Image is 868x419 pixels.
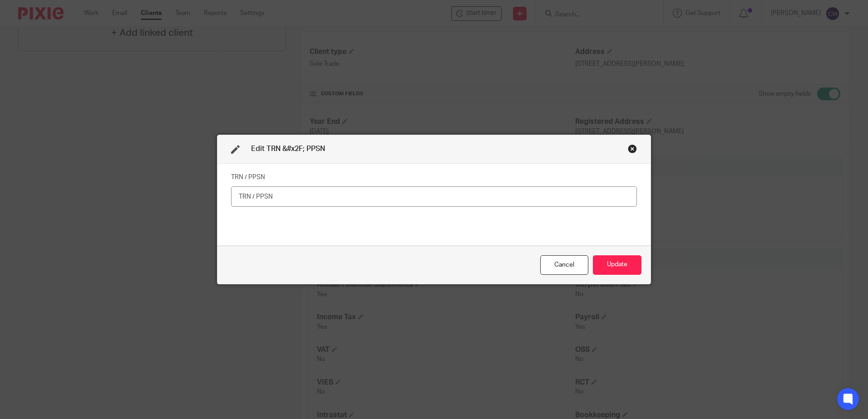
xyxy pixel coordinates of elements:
[593,255,641,275] button: Update
[540,255,588,275] div: Close this dialog window
[231,173,265,182] label: TRN / PPSN
[251,145,325,152] span: Edit TRN &#x2F; PPSN
[231,186,637,207] input: TRN / PPSN
[628,144,637,153] div: Close this dialog window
